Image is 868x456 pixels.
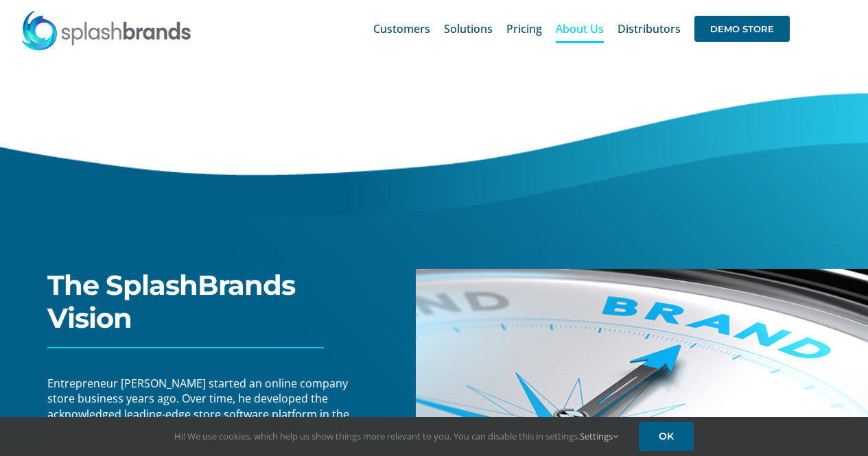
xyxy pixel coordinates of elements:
a: DEMO STORE [694,7,790,51]
span: DEMO STORE [694,16,790,42]
a: Pricing [506,7,542,51]
span: Hi! We use cookies, which help us show things more relevant to you. You can disable this in setti... [174,430,618,442]
a: Distributors [618,7,681,51]
a: Settings [580,430,618,442]
span: About Us [556,23,604,34]
span: Distributors [618,23,681,34]
span: Customers [373,23,430,34]
nav: Main Menu [373,7,790,51]
span: The SplashBrands Vision [47,268,295,335]
span: Entrepreneur [PERSON_NAME] started an online company store business years ago. Over time, he deve... [47,376,349,437]
span: Solutions [444,23,493,34]
a: Customers [373,7,430,51]
img: SplashBrands.com Logo [21,10,192,51]
span: Pricing [506,23,542,34]
a: OK [639,422,694,451]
